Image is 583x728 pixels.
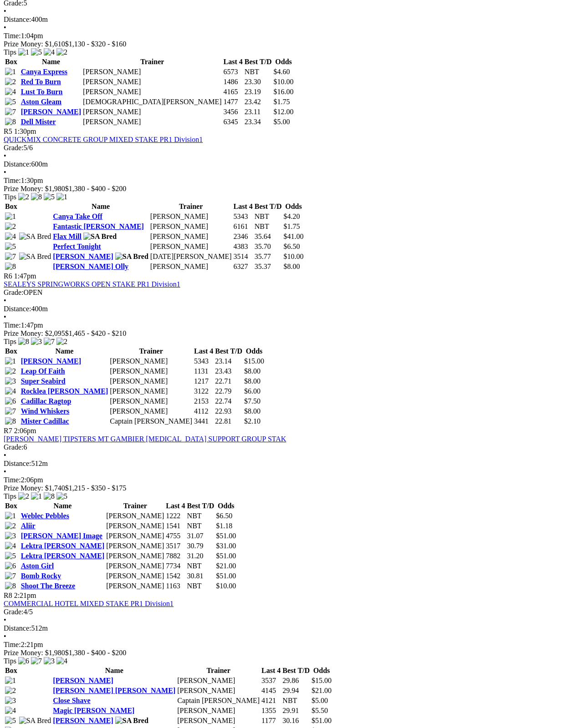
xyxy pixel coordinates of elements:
[223,97,243,106] td: 1477
[5,397,16,405] img: 6
[44,338,55,346] img: 7
[21,98,61,106] a: Aston Gleam
[4,443,24,451] span: Grade:
[4,280,180,288] a: SEALEYS SPRINGWORKS OPEN STAKE PR1 Division1
[216,522,232,530] span: $1.18
[194,377,214,386] td: 1217
[4,641,21,648] span: Time:
[5,502,17,510] span: Box
[254,212,282,221] td: NBT
[5,667,17,674] span: Box
[150,252,232,261] td: [DATE][PERSON_NAME]
[5,697,16,705] img: 3
[53,687,175,694] a: [PERSON_NAME] [PERSON_NAME]
[109,357,193,366] td: [PERSON_NAME]
[44,193,55,201] img: 5
[82,57,222,66] th: Trainer
[21,532,102,540] a: [PERSON_NAME] Image
[4,608,579,616] div: 4/5
[56,193,67,201] img: 1
[215,501,236,511] th: Odds
[4,460,579,468] div: 512m
[244,77,272,86] td: 23.30
[261,676,281,685] td: 3537
[4,48,16,56] span: Tips
[194,417,214,426] td: 3441
[233,252,253,261] td: 3514
[165,541,185,551] td: 3517
[21,377,66,385] a: Super Seabird
[216,512,232,520] span: $6.50
[4,641,579,649] div: 2:21pm
[82,77,222,86] td: [PERSON_NAME]
[274,118,290,126] span: $5.00
[311,666,332,675] th: Odds
[21,582,75,590] a: Shoot The Breeze
[106,541,164,551] td: [PERSON_NAME]
[4,460,31,467] span: Distance:
[4,160,579,168] div: 600m
[53,707,134,714] a: Magic [PERSON_NAME]
[4,313,6,321] span: •
[4,657,16,665] span: Tips
[4,435,286,443] a: [PERSON_NAME] TIPSTERS MT GAMBIER [MEDICAL_DATA] SUPPORT GROUP STAK
[21,542,105,550] a: Lektra [PERSON_NAME]
[233,212,253,221] td: 5343
[165,511,185,521] td: 1222
[109,397,193,406] td: [PERSON_NAME]
[31,657,42,665] img: 7
[216,582,236,590] span: $10.00
[21,357,81,365] a: [PERSON_NAME]
[82,97,222,106] td: [DEMOGRAPHIC_DATA][PERSON_NAME]
[82,107,222,116] td: [PERSON_NAME]
[187,521,215,531] td: NBT
[82,67,222,76] td: [PERSON_NAME]
[165,551,185,561] td: 7882
[223,87,243,96] td: 4165
[244,347,265,356] th: Odds
[273,57,294,66] th: Odds
[18,193,29,201] img: 2
[106,501,164,511] th: Trainer
[5,233,16,241] img: 4
[177,686,260,695] td: [PERSON_NAME]
[4,136,203,143] a: QUICKMIX CONCRETE GROUP MIXED STAKE PR1 Division1
[53,677,113,684] a: [PERSON_NAME]
[14,127,36,135] span: 1:30pm
[4,468,6,475] span: •
[244,57,272,66] th: Best T/D
[5,108,16,116] img: 7
[4,600,174,607] a: COMMERCIAL HOTEL MIXED STAKE PR1 Division1
[223,117,243,126] td: 6345
[165,501,185,511] th: Last 4
[5,202,17,210] span: Box
[4,288,24,296] span: Grade:
[65,329,127,337] span: $1,465 - $420 - $210
[244,407,261,415] span: $8.00
[21,512,69,520] a: Weblec Pebbles
[4,305,31,313] span: Distance:
[5,377,16,385] img: 3
[53,233,82,240] a: Flax Mill
[4,427,12,435] span: R7
[4,7,6,15] span: •
[52,202,149,211] th: Name
[44,48,55,56] img: 4
[4,144,579,152] div: 5/6
[215,377,243,386] td: 22.71
[53,263,128,270] a: [PERSON_NAME] Olly
[44,492,55,500] img: 8
[4,329,579,338] div: Prize Money: $2,095
[109,347,193,356] th: Trainer
[53,697,90,704] a: Close Shave
[21,522,36,530] a: Aliir
[165,561,185,571] td: 7734
[215,347,243,356] th: Best T/D
[20,347,109,356] th: Name
[215,417,243,426] td: 22.81
[106,511,164,521] td: [PERSON_NAME]
[21,562,54,570] a: Aston Girl
[5,58,17,66] span: Box
[5,78,16,86] img: 2
[21,68,67,76] a: Canya Express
